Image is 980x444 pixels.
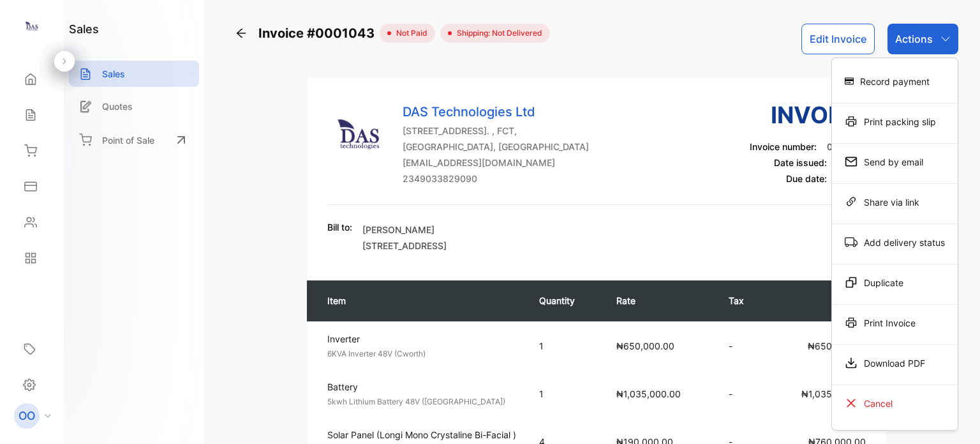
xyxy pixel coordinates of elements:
p: Inverter [327,332,516,346]
p: Actions [895,31,933,47]
p: Battery [327,380,516,394]
a: Point of Sale [69,126,199,154]
span: ₦1,035,000.00 [616,388,681,399]
div: Share via link [832,189,958,215]
p: Quantity [539,294,590,307]
p: - [729,339,754,353]
span: 0001043 [827,141,866,152]
h1: sales [69,20,99,38]
p: 2349033829090 [403,172,589,185]
iframe: LiveChat chat widget [926,390,980,444]
p: Item [327,294,514,307]
p: 5kwh Lithium Battery 48V ([GEOGRAPHIC_DATA]) [327,396,516,408]
div: Cancel [832,390,958,416]
span: [STREET_ADDRESS] [362,240,447,251]
p: Sales [102,67,125,80]
p: Tax [729,294,754,307]
p: Point of Sale [102,134,154,147]
p: Rate [616,294,703,307]
span: ₦650,000.00 [808,341,866,351]
div: Download PDF [832,350,958,376]
img: logo [22,17,41,36]
p: [GEOGRAPHIC_DATA], [GEOGRAPHIC_DATA] [403,140,589,153]
p: 1 [539,339,590,353]
div: Record payment [832,68,958,94]
div: Add delivery status [832,229,958,255]
span: not paid [391,27,427,39]
p: [PERSON_NAME] [362,223,447,236]
span: Invoice #0001043 [258,24,380,43]
p: OO [19,408,35,424]
p: DAS Technologies Ltd [403,102,589,121]
p: - [729,387,754,401]
span: Shipping: Not Delivered [452,27,542,39]
img: Company Logo [327,102,391,166]
a: Sales [69,61,199,87]
p: [EMAIL_ADDRESS][DOMAIN_NAME] [403,156,589,169]
div: Send by email [832,149,958,174]
span: ₦650,000.00 [616,341,674,351]
p: Solar Panel (Longi Mono Crystaline Bi-Facial ) [327,428,516,441]
span: Invoice number: [750,141,817,152]
div: Print Invoice [832,310,958,335]
span: Date issued: [774,157,827,168]
button: Actions [887,24,958,54]
div: Duplicate [832,270,958,295]
a: Quotes [69,93,199,119]
p: Bill to: [327,220,352,234]
p: Amount [780,294,866,307]
h3: Invoice [750,98,866,132]
p: [STREET_ADDRESS]. , FCT, [403,124,589,137]
div: Print packing slip [832,109,958,134]
span: ₦1,035,000.00 [801,388,866,399]
p: 1 [539,387,590,401]
span: Due date: [786,173,827,184]
p: Quotes [102,100,133,113]
button: Edit Invoice [801,24,875,54]
p: 6KVA Inverter 48V (Cworth) [327,348,516,360]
